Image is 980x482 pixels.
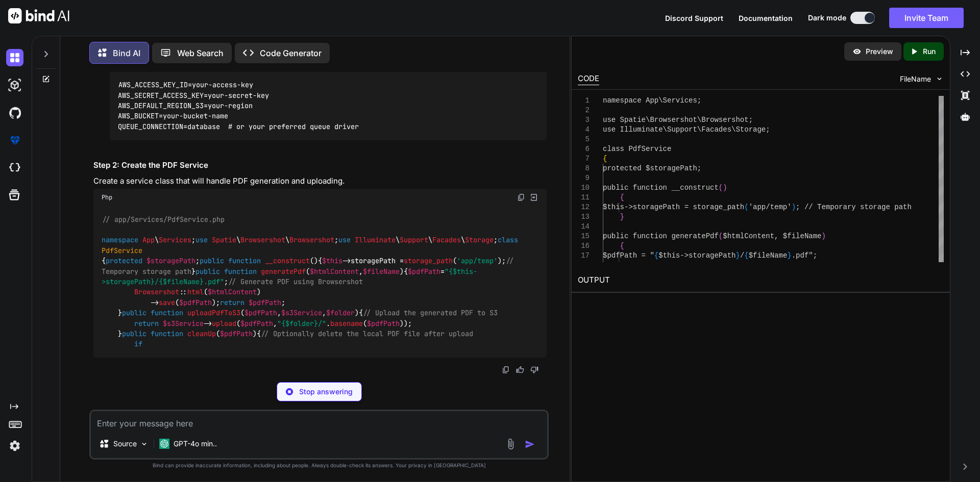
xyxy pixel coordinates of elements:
[578,125,590,135] div: 4
[578,241,590,251] div: 16
[791,203,795,211] span: )
[220,298,244,307] span: return
[118,80,359,132] code: AWS_ACCESS_KEY_ID=your-access-key AWS_SECRET_ACCESS_KEY=your-secret-key AWS_DEFAULT_REGION_S3=you...
[900,74,931,84] span: FileName
[159,277,204,286] span: {$fileName}
[200,257,224,266] span: public
[578,261,590,270] div: 18
[400,236,428,245] span: Support
[289,236,334,245] span: Browsershot
[578,173,590,183] div: 9
[122,309,146,318] span: public
[748,203,791,211] span: 'app/temp'
[355,236,396,245] span: Illuminate
[665,14,723,22] span: Discord Support
[187,329,216,338] span: cleanUp
[265,257,310,266] span: __construct
[578,222,590,232] div: 14
[142,236,155,245] span: App
[739,13,793,23] button: Documentation
[102,246,142,255] span: PdfService
[195,236,208,245] span: use
[187,309,240,318] span: uploadPdfToS3
[718,232,722,240] span: (
[578,135,590,144] div: 5
[249,298,281,307] span: $pdfPath
[220,329,253,338] span: $pdfPath
[244,309,277,318] span: $pdfPath
[174,439,217,449] p: GPT-4o min..
[529,193,538,202] img: Open in Browser
[310,267,359,276] span: $htmlContent
[89,462,549,469] p: Bind can provide inaccurate information, including about people. Always double-check its answers....
[578,251,590,261] div: 17
[310,267,400,276] span: ,
[923,46,936,57] p: Run
[363,267,400,276] span: $fileName
[620,213,624,221] span: }
[578,202,590,212] div: 12
[102,236,138,245] span: namespace
[134,319,159,328] span: return
[620,242,624,250] span: {
[502,366,510,374] img: copy
[122,329,146,338] span: public
[179,298,212,307] span: $pdfPath
[228,277,363,286] span: // Generate PDF using Browsershot
[603,125,770,134] span: use Illuminate\Support\Facades\Storage;
[228,257,261,266] span: function
[748,251,787,260] span: $fileName
[744,203,748,211] span: (
[6,159,23,176] img: cloudideIcon
[791,251,817,260] span: .pdf";
[228,257,318,266] span: ( )
[151,329,183,338] span: function
[718,184,722,192] span: (
[498,236,518,245] span: class
[322,257,342,266] span: $this
[465,236,494,245] span: Storage
[821,232,825,240] span: )
[658,251,736,260] span: $this->storagePath
[578,106,590,115] div: 2
[106,257,142,266] span: protected
[6,49,23,66] img: darkChat
[140,440,149,448] img: Pick Models
[603,232,719,240] span: public function generatePdf
[159,298,175,307] span: save
[151,309,359,318] span: ( )
[572,268,950,292] h2: OUTPUT
[367,319,400,328] span: $pdfPath
[93,175,547,187] p: Create a service class that will handle PDF generation and uploading.
[159,439,169,449] img: GPT-4o mini
[177,47,224,59] p: Web Search
[654,251,658,260] span: {
[723,232,821,240] span: $htmlContent, $fileName
[530,366,538,374] img: dislike
[240,319,273,328] span: $pdfPath
[740,251,744,260] span: /
[796,203,912,211] span: ; // Temporary storage path
[578,164,590,173] div: 8
[578,212,590,222] div: 13
[736,251,740,260] span: }
[208,288,257,297] span: $htmlContent
[6,132,23,149] img: premium
[212,236,236,245] span: Spatie
[578,232,590,241] div: 15
[134,288,179,297] span: Browsershot
[505,438,517,450] img: attachment
[457,257,498,266] span: 'app/temp'
[852,47,862,56] img: preview
[212,319,236,328] span: upload
[195,267,220,276] span: public
[102,193,112,201] span: Php
[281,319,318,328] span: {$folder}
[134,340,142,349] span: if
[102,214,522,349] code: \ ; \ \ ; \ \ \ ; { ; { ->storagePath = ( ); } { = ; :: ( ) -> ( ); ; } { -> ( , . ( )); } {
[578,73,599,85] div: CODE
[578,115,590,125] div: 3
[261,329,473,338] span: // Optionally delete the local PDF file after upload
[363,309,498,318] span: // Upload the generated PDF to S3
[93,160,547,171] h3: Step 2: Create the PDF Service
